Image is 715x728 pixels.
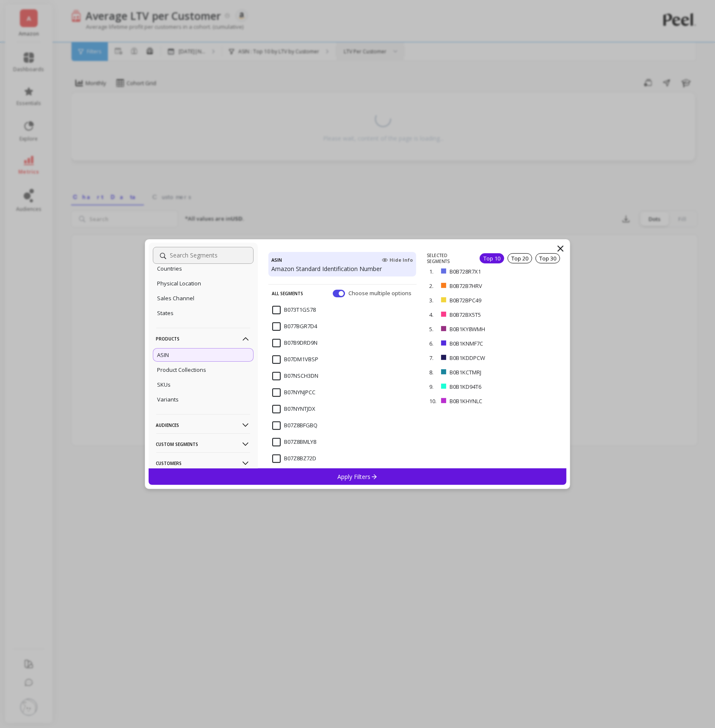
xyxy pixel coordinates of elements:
p: B0B1KY8WMH [450,325,523,333]
span: B07DM1VBSP [272,355,318,364]
p: Products [156,328,250,349]
p: 4. [429,311,438,318]
p: 6. [429,340,438,347]
p: SKUs [157,381,171,388]
p: Audiences [156,414,250,436]
h4: ASIN [272,255,282,265]
p: 7. [429,354,438,362]
span: B077BGR7D4 [272,322,317,331]
span: B07Z8BFGBQ [272,421,317,430]
p: Amazon Standard Identification Number [272,265,413,273]
p: All Segments [272,284,303,302]
span: B07B9DRD9N [272,339,317,347]
p: Custom Segments [156,433,250,455]
p: 10. [429,397,438,405]
input: Search Segments [153,247,254,264]
p: Apply Filters [337,473,378,481]
p: Physical Location [157,280,202,287]
span: B07Z8BZ72D [272,454,316,463]
p: States [157,309,174,317]
span: B07NSCH3DN [272,372,318,380]
p: B0B72BX5T5 [450,311,521,318]
p: Countries [157,265,182,272]
p: 9. [429,383,438,390]
p: ASIN [157,351,169,359]
span: Hide Info [382,257,413,263]
p: B0B1KHYNLC [450,397,522,405]
p: B0B1KDDPCW [450,354,523,362]
p: 3. [429,296,438,304]
span: B07NYNJPCC [272,388,315,397]
p: B0B1KCTMRJ [450,368,521,376]
span: Choose multiple options [348,289,413,297]
p: Sales Channel [157,294,195,302]
p: SELECTED SEGMENTS [427,252,469,264]
p: 5. [429,325,438,333]
p: 1. [429,268,438,275]
span: B07Z8BMLY8 [272,438,316,446]
p: Customers [156,452,250,474]
p: B0B728R7X1 [450,268,521,275]
p: 8. [429,368,438,376]
div: Top 20 [508,253,532,263]
p: Variants [157,396,179,403]
p: B0B72BPC49 [450,296,521,304]
p: B0B1KD94T6 [450,383,521,390]
span: B07NYNTJDX [272,405,315,413]
p: Product Collections [157,366,207,374]
p: B0B72B7HRV [450,282,522,290]
span: B073T1GS78 [272,306,316,314]
div: Top 30 [536,253,560,263]
p: 2. [429,282,438,290]
div: Top 10 [480,253,504,263]
p: B0B1KNMF7C [450,340,522,347]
